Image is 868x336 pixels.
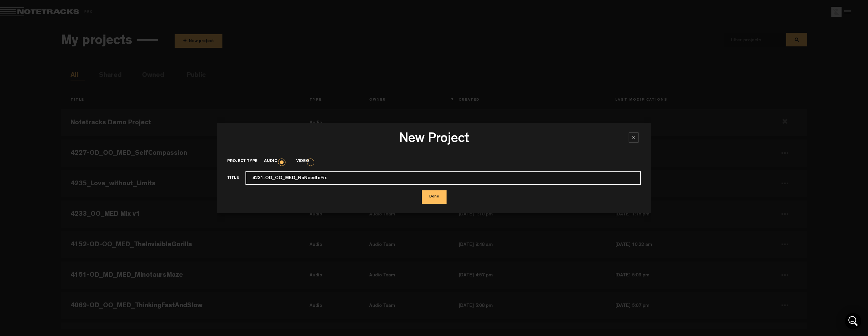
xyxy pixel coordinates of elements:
[227,132,641,149] h3: New Project
[227,175,245,183] label: Title
[422,190,447,204] button: Done
[845,313,861,329] div: Open Intercom Messenger
[296,159,316,164] label: Video
[245,171,641,185] input: This field cannot contain only space(s)
[264,159,284,164] label: Audio
[227,159,264,164] label: Project type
